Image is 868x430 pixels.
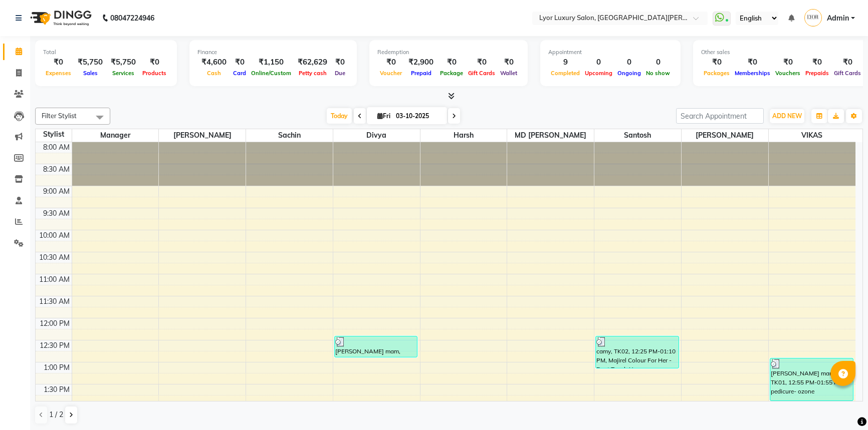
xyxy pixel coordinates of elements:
img: Admin [804,9,822,27]
span: Due [332,70,348,77]
span: Admin [827,13,849,24]
div: Appointment [548,48,673,57]
div: [PERSON_NAME] mam, TK01, 12:25 PM-12:55 PM, Waxing For Her - Upper Lip / Chin / Eyebrows [335,336,417,357]
span: ADD NEW [772,112,802,120]
div: 12:00 PM [38,318,72,329]
span: divya [333,129,420,142]
div: ₹2,900 [404,57,438,68]
span: Filter Stylist [42,112,77,120]
div: ₹0 [140,57,169,68]
span: Completed [548,70,582,77]
div: 8:00 AM [41,142,72,153]
span: santosh [594,129,681,142]
span: Online/Custom [249,70,294,77]
div: ₹0 [498,57,520,68]
div: ₹0 [831,57,863,68]
span: Memberships [732,70,773,77]
span: VIKAS [769,129,855,142]
div: ₹62,629 [294,57,331,68]
div: Finance [197,48,349,57]
div: Other sales [701,48,863,57]
div: 11:00 AM [37,274,72,285]
span: Prepaid [408,70,434,77]
span: Fri [375,112,393,120]
span: Cash [204,70,224,77]
div: ₹0 [466,57,498,68]
input: 2025-10-03 [393,109,443,124]
div: ₹0 [43,57,74,68]
span: [PERSON_NAME] [682,129,768,142]
span: [PERSON_NAME] [159,129,246,142]
div: ₹0 [701,57,732,68]
div: ₹0 [331,57,349,68]
div: 8:30 AM [41,164,72,175]
div: ₹0 [231,57,249,68]
span: Wallet [498,70,520,77]
div: ₹0 [732,57,773,68]
span: Vouchers [773,70,803,77]
div: 0 [643,57,673,68]
span: Gift Cards [831,70,863,77]
span: Ongoing [615,70,643,77]
iframe: chat widget [826,390,858,420]
span: Services [110,70,137,77]
img: logo [26,4,94,32]
span: Upcoming [582,70,615,77]
div: 9 [548,57,582,68]
div: Redemption [377,48,520,57]
span: Voucher [377,70,404,77]
div: ₹0 [773,57,803,68]
div: ₹4,600 [197,57,231,68]
div: [PERSON_NAME] mam, TK01, 12:55 PM-01:55 PM, pedicure- ozone [770,358,853,400]
div: 9:30 AM [41,208,72,219]
span: Sachin [246,129,333,142]
div: 0 [582,57,615,68]
span: 1 / 2 [49,409,63,420]
div: 0 [615,57,643,68]
b: 08047224946 [110,4,154,32]
div: camy, TK02, 12:25 PM-01:10 PM, Majirel Colour For Her - Root Touch Up [596,336,678,368]
div: 1:00 PM [42,362,72,373]
div: Stylist [36,129,72,140]
div: ₹5,750 [107,57,140,68]
div: ₹0 [438,57,466,68]
span: Package [438,70,466,77]
div: ₹1,150 [249,57,294,68]
div: 9:00 AM [41,186,72,197]
span: harsh [420,129,507,142]
div: 11:30 AM [37,296,72,307]
span: Petty cash [296,70,329,77]
span: No show [643,70,673,77]
input: Search Appointment [676,108,764,124]
div: ₹0 [377,57,404,68]
div: Total [43,48,169,57]
div: 10:00 AM [37,230,72,241]
div: ₹5,750 [74,57,107,68]
div: ₹0 [803,57,831,68]
span: Manager [72,129,159,142]
span: Expenses [43,70,74,77]
span: Packages [701,70,732,77]
button: ADD NEW [770,109,804,123]
span: Card [231,70,249,77]
span: Gift Cards [466,70,498,77]
div: 10:30 AM [37,252,72,263]
div: 1:30 PM [42,384,72,395]
span: Today [327,108,352,124]
span: Sales [81,70,100,77]
div: 12:30 PM [38,340,72,351]
span: MD [PERSON_NAME] [507,129,594,142]
span: Products [140,70,169,77]
span: Prepaids [803,70,831,77]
